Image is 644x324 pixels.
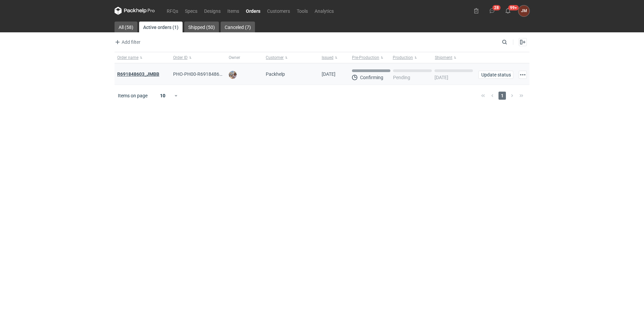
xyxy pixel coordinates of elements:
[115,52,170,63] button: Order name
[503,5,513,16] button: 99+
[266,55,284,60] span: Customer
[391,52,433,63] button: Production
[115,22,137,32] a: All (58)
[352,55,379,60] span: Pre-Production
[182,7,201,15] a: Specs
[115,7,155,15] svg: Packhelp Pro
[319,52,349,63] button: Issued
[311,7,337,15] a: Analytics
[139,22,183,32] a: Active orders (1)
[264,7,293,15] a: Customers
[349,52,391,63] button: Pre-Production
[184,22,219,32] a: Shipped (50)
[173,55,188,60] span: Order ID
[478,71,513,79] button: Update status
[173,71,239,77] span: PHO-PH00-R691848603_JMBB
[322,55,333,60] span: Issued
[113,38,141,46] button: Add filter
[229,71,237,79] img: Michał Palasek
[117,55,138,60] span: Order name
[481,72,510,77] span: Update status
[114,38,140,46] span: Add filter
[224,7,243,15] a: Items
[433,52,476,63] button: Shipment
[293,7,311,15] a: Tools
[518,5,529,17] button: JM
[501,38,522,46] input: Search
[487,5,497,16] button: 28
[243,7,264,15] a: Orders
[263,52,319,63] button: Customer
[170,52,226,63] button: Order ID
[435,55,452,60] span: Shipment
[519,71,527,79] button: Actions
[118,92,148,99] span: Items on page
[393,75,410,80] p: Pending
[152,91,174,100] div: 10
[201,7,224,15] a: Designs
[221,22,255,32] a: Canceled (7)
[393,55,413,60] span: Production
[117,71,159,77] a: R691848603_JMBB
[229,55,240,60] span: Owner
[322,71,335,77] span: 17/09/2025
[163,7,182,15] a: RFQs
[518,5,529,17] div: JOANNA MOCZAŁA
[360,75,383,80] p: Confirming
[498,92,506,100] span: 1
[434,75,448,80] p: [DATE]
[266,71,285,77] span: Packhelp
